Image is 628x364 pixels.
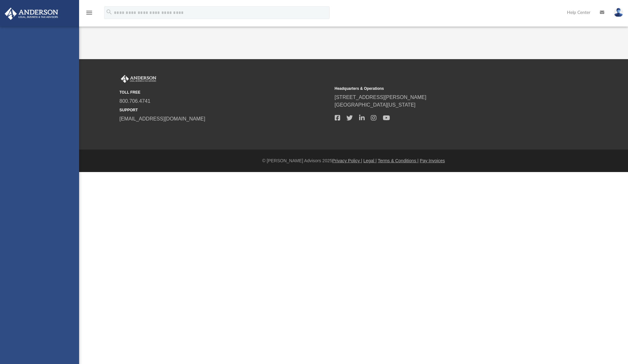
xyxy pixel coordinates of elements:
[120,107,330,113] small: SUPPORT
[120,75,158,83] img: Anderson Advisors Platinum Portal
[332,158,362,163] a: Privacy Policy |
[120,116,205,121] a: [EMAIL_ADDRESS][DOMAIN_NAME]
[378,158,419,163] a: Terms & Conditions |
[79,157,628,164] div: © [PERSON_NAME] Advisors 2025
[335,102,416,108] a: [GEOGRAPHIC_DATA][US_STATE]
[85,12,93,16] a: menu
[120,89,330,95] small: TOLL FREE
[335,86,545,91] small: Headquarters & Operations
[85,9,93,16] i: menu
[614,8,623,17] img: User Pic
[335,95,426,100] a: [STREET_ADDRESS][PERSON_NAME]
[3,8,60,20] img: Anderson Advisors Platinum Portal
[364,158,377,163] a: Legal |
[420,158,445,163] a: Pay Invoices
[120,98,151,104] a: 800.706.4741
[106,9,113,15] i: search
